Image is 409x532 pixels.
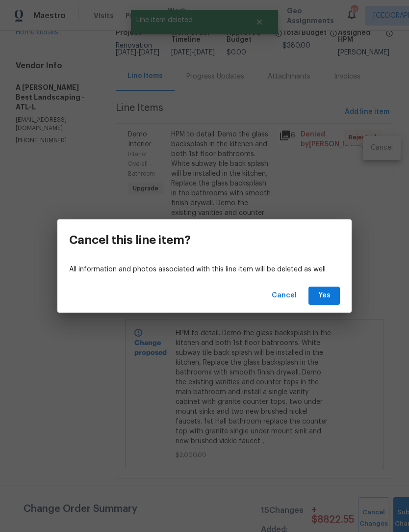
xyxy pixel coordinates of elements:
[308,287,340,305] button: Yes
[69,265,340,275] p: All information and photos associated with this line item will be deleted as well
[69,233,191,247] h3: Cancel this line item?
[268,287,301,305] button: Cancel
[316,290,332,302] span: Yes
[272,290,297,302] span: Cancel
